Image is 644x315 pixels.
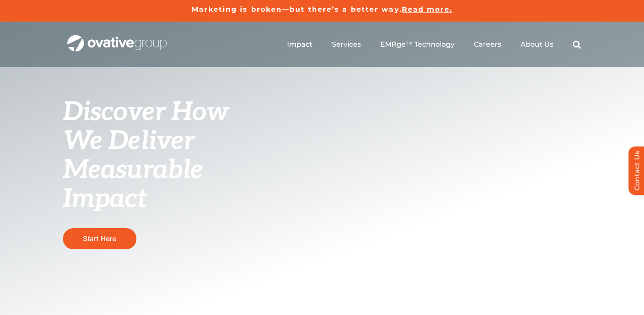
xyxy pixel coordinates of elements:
[192,5,402,13] a: Marketing is broken—but there’s a better way.
[287,31,581,58] nav: Menu
[380,40,455,49] a: EMRge™ Technology
[573,40,581,49] a: Search
[402,5,452,13] a: Read more.
[63,126,203,215] span: We Deliver Measurable Impact
[83,234,116,243] span: Start Here
[67,34,167,42] a: OG_Full_horizontal_WHT
[332,40,361,49] a: Services
[474,40,501,49] a: Careers
[63,228,136,249] a: Start Here
[521,40,553,49] a: About Us
[287,40,313,49] a: Impact
[63,97,229,128] span: Discover How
